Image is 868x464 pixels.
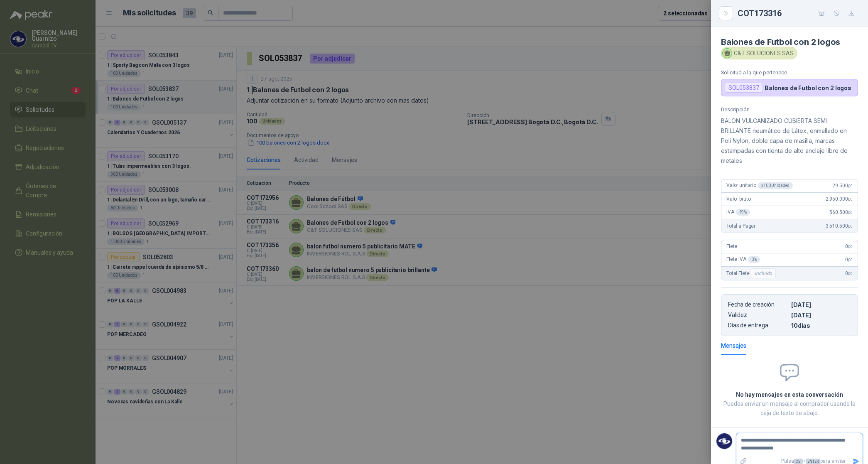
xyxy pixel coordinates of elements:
[726,268,777,278] span: Total Flete
[725,83,763,93] div: SOL053837
[726,182,793,189] span: Valor unitario
[721,69,858,76] p: Solicitud a la que pertenece
[845,270,853,276] span: 0
[726,256,760,263] span: Flete IVA
[721,37,858,47] h4: Balones de Futbol con 2 logos
[826,223,853,229] span: 3.510.500
[826,196,853,202] span: 2.950.000
[721,390,858,399] h2: No hay mensajes en esta conversación
[728,322,788,329] p: Días de entrega
[848,271,853,276] span: ,00
[791,312,851,319] p: [DATE]
[721,399,858,417] p: Puedes enviar un mensaje al comprador usando la caja de texto de abajo.
[721,106,858,113] p: Descripción
[716,433,732,449] img: Company Logo
[728,312,788,319] p: Validez
[848,197,853,201] span: ,00
[845,243,853,249] span: 0
[728,301,788,308] p: Fecha de creación
[845,257,853,263] span: 0
[832,183,853,189] span: 29.500
[726,223,755,229] span: Total a Pagar
[765,84,851,91] p: Balones de Futbol con 2 logos
[848,184,853,188] span: ,00
[721,8,731,18] button: Close
[736,209,750,216] div: 19 %
[721,116,858,166] p: BALON VULCANIZADO CUBIERTA SEMI BRILLANTE neumático de Látex, enmallado en Poli Nylon, doble capa...
[721,341,746,350] div: Mensajes
[848,244,853,249] span: ,00
[726,243,737,249] span: Flete
[758,182,793,189] div: x 100 Unidades
[848,224,853,228] span: ,00
[738,7,858,20] div: COT173316
[791,301,851,308] p: [DATE]
[748,256,760,263] div: 0 %
[721,47,797,59] div: C&T SOLUCIONES SAS
[829,209,853,215] span: 560.500
[848,210,853,215] span: ,00
[726,196,750,202] span: Valor bruto
[726,209,750,216] span: IVA
[751,268,776,278] div: Incluido
[848,258,853,262] span: ,00
[791,322,851,329] p: 10 dias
